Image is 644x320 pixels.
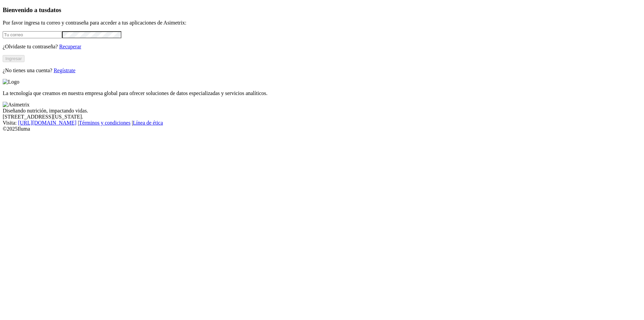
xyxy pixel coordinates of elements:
[59,44,81,49] a: Recuperar
[3,120,641,126] div: Visita : | |
[3,102,30,108] img: Asimetrix
[79,120,130,126] a: Términos y condiciones
[3,108,641,114] div: Diseñando nutrición, impactando vidas.
[47,6,61,13] span: datos
[3,114,641,120] div: [STREET_ADDRESS][US_STATE].
[3,126,641,132] div: © 2025 Iluma
[3,90,641,96] p: La tecnología que creamos en nuestra empresa global para ofrecer soluciones de datos especializad...
[3,67,641,74] p: ¿No tienes una cuenta?
[3,79,19,85] img: Logo
[133,120,163,126] a: Línea de ética
[3,6,641,14] h3: Bienvenido a tus
[54,67,75,73] a: Regístrate
[3,31,62,38] input: Tu correo
[3,44,641,50] p: ¿Olvidaste tu contraseña?
[3,20,641,26] p: Por favor ingresa tu correo y contraseña para acceder a tus aplicaciones de Asimetrix:
[18,120,76,126] a: [URL][DOMAIN_NAME]
[3,55,24,62] button: Ingresar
